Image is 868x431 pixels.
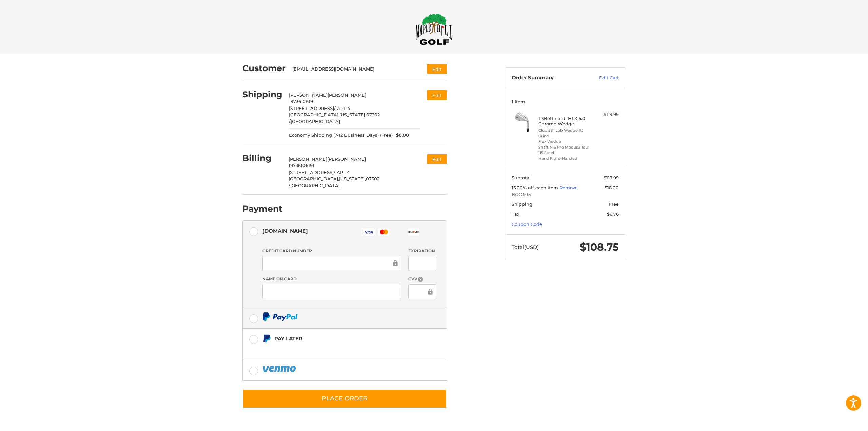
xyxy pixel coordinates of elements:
span: Tax [512,211,519,217]
span: $6.76 [607,211,619,217]
label: Credit Card Number [262,248,401,254]
li: Hand Right-Handed [538,156,590,161]
span: [STREET_ADDRESS] [289,170,334,175]
label: Name on Card [262,276,401,282]
button: Edit [427,64,447,74]
img: Maple Hill Golf [415,13,453,45]
div: [DOMAIN_NAME] [262,225,308,236]
a: Coupon Code [512,221,542,227]
span: Economy Shipping (7-12 Business Days) (Free) [289,132,393,139]
h2: Billing [242,153,282,163]
div: $119.99 [592,111,619,118]
span: $119.99 [604,175,619,180]
span: 19736106191 [289,99,315,104]
span: Subtotal [512,175,531,180]
span: Free [609,201,619,207]
label: Expiration [408,248,436,254]
button: Edit [427,154,447,164]
span: 07302 / [289,176,379,188]
h2: Customer [242,63,286,74]
span: -$18.00 [603,185,619,190]
h2: Payment [242,203,282,214]
span: [US_STATE], [339,176,366,181]
span: $108.75 [580,241,619,253]
button: Place Order [242,389,447,408]
span: Shipping [512,201,532,207]
span: 19736106191 [289,163,314,168]
a: Edit Cart [585,75,619,81]
li: Club 58° Lob Wedge RJ Grind [538,128,590,139]
span: [PERSON_NAME] [289,156,327,162]
img: Pay Later icon [262,334,271,343]
span: $0.00 [393,132,409,139]
span: Total (USD) [512,244,539,250]
span: 15.00% off each item [512,185,559,190]
span: / APT 4 [334,105,350,111]
iframe: PayPal Message 1 [262,346,404,352]
div: [EMAIL_ADDRESS][DOMAIN_NAME] [292,66,414,73]
span: / APT 4 [334,170,350,175]
span: [PERSON_NAME] [289,92,328,98]
span: 07302 / [289,112,380,124]
iframe: Google Customer Reviews [812,413,868,431]
button: Edit [427,90,447,100]
span: [STREET_ADDRESS] [289,105,334,111]
img: PayPal icon [262,365,297,373]
h3: 1 Item [512,99,619,104]
span: [PERSON_NAME] [328,92,366,98]
span: [US_STATE], [339,112,366,117]
label: CVV [408,276,436,282]
span: [GEOGRAPHIC_DATA] [290,183,340,188]
span: [PERSON_NAME] [327,156,366,162]
h2: Shipping [242,89,282,100]
h4: 1 x Bettinardi HLX 5.0 Chrome Wedge [538,116,590,127]
span: BOOM15 [512,191,619,198]
span: [GEOGRAPHIC_DATA], [289,176,339,181]
li: Flex Wedge [538,139,590,144]
span: [GEOGRAPHIC_DATA], [289,112,339,117]
span: [GEOGRAPHIC_DATA] [291,119,340,124]
a: Remove [559,185,578,190]
h3: Order Summary [512,75,585,81]
img: PayPal icon [262,312,298,321]
div: Pay Later [274,333,404,344]
li: Shaft N.S Pro Modus3 Tour 115 Steel [538,144,590,156]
